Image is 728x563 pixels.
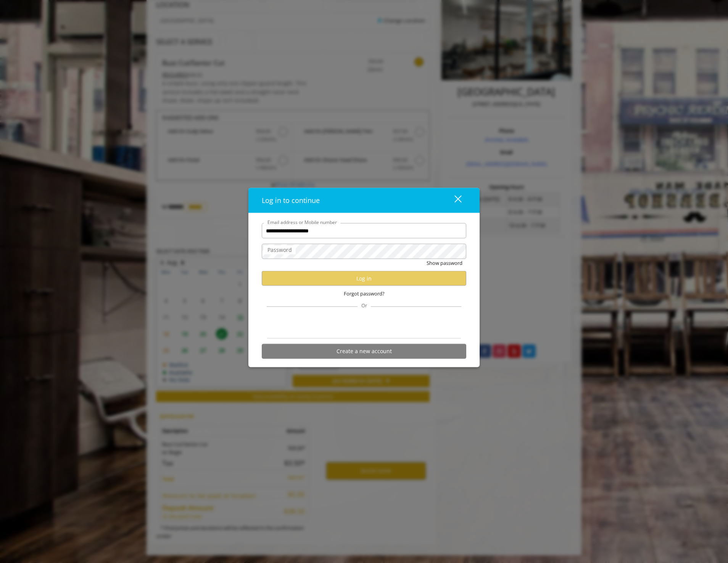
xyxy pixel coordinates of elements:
div: close dialog [446,195,461,206]
button: close dialog [440,193,466,208]
button: Log in [262,271,466,286]
label: Email address or Mobile number [264,219,341,226]
button: Show password [427,259,462,267]
button: Create a new account [262,344,466,359]
label: Password [264,246,296,254]
span: Log in to continue [262,196,320,205]
span: Or [358,302,371,309]
iframe: Sign in with Google Button [325,317,403,334]
input: Password [262,244,466,259]
input: Email address or Mobile number [262,223,466,239]
span: Forgot password? [344,290,385,298]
